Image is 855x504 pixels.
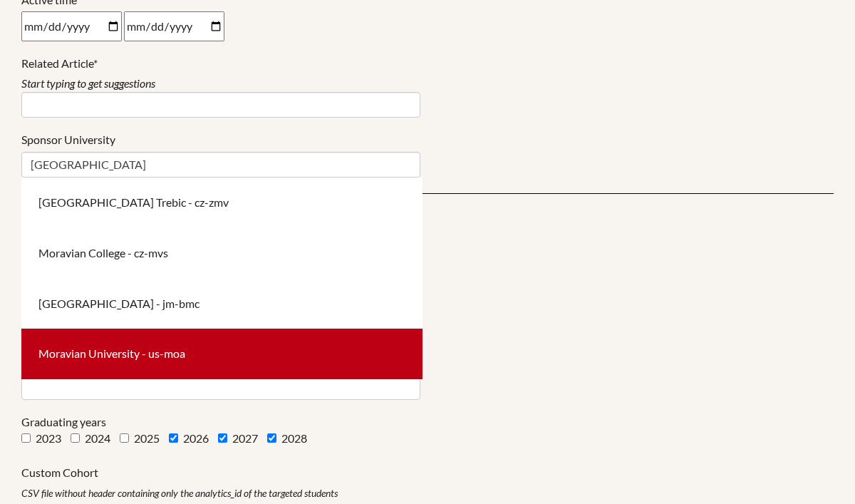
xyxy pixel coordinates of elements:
[21,228,423,279] div: Moravian College - cz-mvs
[21,487,338,499] em: CSV file without header containing only the analytics_id of the targeted students
[21,329,423,379] div: Moravian University - us-moa
[21,56,98,72] label: Related Article*
[21,76,155,90] i: Start typing to get suggestions
[21,132,115,148] label: Sponsor University
[21,178,423,228] div: [GEOGRAPHIC_DATA] Trebic - cz-zmv
[21,279,423,329] div: [GEOGRAPHIC_DATA] - jm-bmc
[21,465,98,481] label: Custom Cohort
